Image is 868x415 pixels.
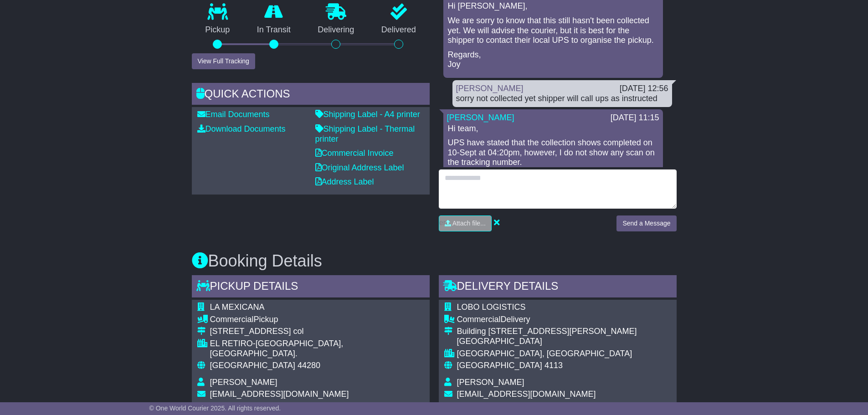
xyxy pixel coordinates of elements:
[457,378,524,387] span: [PERSON_NAME]
[448,1,658,11] p: Hi [PERSON_NAME],
[210,315,254,324] span: Commercial
[457,315,637,325] div: Delivery
[448,124,658,134] p: Hi team,
[457,389,596,399] span: [EMAIL_ADDRESS][DOMAIN_NAME]
[210,378,277,387] span: [PERSON_NAME]
[192,83,430,108] div: Quick Actions
[457,302,526,312] span: LOBO LOGISTICS
[611,113,659,123] div: [DATE] 11:15
[315,149,394,158] a: Commercial Invoice
[192,53,255,69] button: View Full Tracking
[210,389,349,399] span: [EMAIL_ADDRESS][DOMAIN_NAME]
[457,337,637,347] div: [GEOGRAPHIC_DATA]
[197,124,286,133] a: Download Documents
[315,177,374,186] a: Address Label
[457,327,637,337] div: Building [STREET_ADDRESS][PERSON_NAME]
[197,110,270,119] a: Email Documents
[243,25,304,35] p: In Transit
[439,275,677,300] div: Delivery Details
[368,25,430,35] p: Delivered
[457,315,501,324] span: Commercial
[457,402,503,411] span: 0432964507
[448,16,658,46] p: We are sorry to know that this still hasn't been collected yet. We will advise the courier, but i...
[192,275,430,300] div: Pickup Details
[298,361,320,370] span: 44280
[210,315,424,325] div: Pickup
[315,124,415,143] a: Shipping Label - Thermal printer
[457,349,637,359] div: [GEOGRAPHIC_DATA], [GEOGRAPHIC_DATA]
[456,84,524,93] a: [PERSON_NAME]
[315,110,420,119] a: Shipping Label - A4 printer
[315,163,404,172] a: Original Address Label
[456,94,668,104] div: sorry not collected yet shipper will call ups as instructed
[447,113,514,122] a: [PERSON_NAME]
[616,215,676,231] button: Send a Message
[210,302,265,312] span: LA MEXICANA
[210,361,295,370] span: [GEOGRAPHIC_DATA]
[210,339,424,359] div: EL RETIRO-[GEOGRAPHIC_DATA], [GEOGRAPHIC_DATA].
[210,327,424,337] div: [STREET_ADDRESS] col
[192,25,244,35] p: Pickup
[620,84,668,94] div: [DATE] 12:56
[448,138,658,168] p: UPS have stated that the collection shows completed on 10-Sept at 04:20pm, however, I do not show...
[149,405,281,412] span: © One World Courier 2025. All rights reserved.
[544,361,563,370] span: 4113
[192,252,677,270] h3: Booking Details
[304,25,368,35] p: Delivering
[210,402,272,411] span: 521332346 9276
[457,361,542,370] span: [GEOGRAPHIC_DATA]
[448,50,658,70] p: Regards, Joy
